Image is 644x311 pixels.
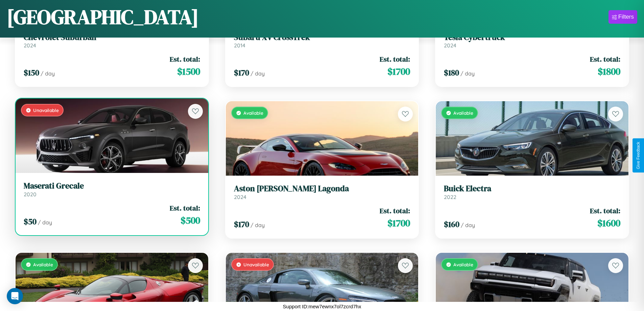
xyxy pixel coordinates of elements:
span: Available [453,262,473,267]
span: $ 1600 [597,216,620,230]
span: $ 180 [444,67,459,78]
a: Tesla Cybertruck2024 [444,32,620,49]
span: 2024 [234,194,246,200]
span: $ 160 [444,219,459,230]
span: $ 50 [24,216,37,227]
span: $ 1700 [387,216,410,230]
h1: [GEOGRAPHIC_DATA] [7,3,199,31]
span: Est. total: [380,54,410,64]
p: Support ID: mew7ewnx7ol7zcrd7hx [283,302,361,311]
div: Open Intercom Messenger [7,288,23,304]
span: Available [33,262,53,267]
span: / day [41,70,55,77]
span: 2024 [444,42,456,49]
span: / day [251,70,265,77]
span: $ 1500 [177,65,200,78]
span: Available [453,110,473,116]
h3: Maserati Grecale [24,181,200,191]
span: $ 170 [234,219,249,230]
span: $ 1800 [598,65,620,78]
h3: Aston [PERSON_NAME] Lagonda [234,184,410,194]
span: Unavailable [243,262,269,267]
span: 2022 [444,194,456,200]
a: Aston [PERSON_NAME] Lagonda2024 [234,184,410,200]
span: Est. total: [590,54,620,64]
h3: Buick Electra [444,184,620,194]
span: / day [38,219,52,226]
span: / day [461,222,475,228]
span: $ 1700 [387,65,410,78]
span: Unavailable [33,107,59,113]
div: Give Feedback [636,142,641,169]
a: Buick Electra2022 [444,184,620,200]
span: $ 150 [24,67,39,78]
span: 2014 [234,42,245,49]
span: Est. total: [590,206,620,216]
span: Available [243,110,263,116]
a: Maserati Grecale2020 [24,181,200,198]
span: / day [460,70,475,77]
span: Est. total: [170,54,200,64]
button: Filters [609,10,637,24]
span: / day [251,222,265,228]
a: Subaru XV CrossTrek2014 [234,32,410,49]
span: Est. total: [170,203,200,213]
span: 2024 [24,42,36,49]
div: Filters [618,14,634,20]
a: Chevrolet Suburban2024 [24,32,200,49]
span: 2020 [24,191,37,198]
span: Est. total: [380,206,410,216]
span: $ 500 [181,214,200,227]
span: $ 170 [234,67,249,78]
